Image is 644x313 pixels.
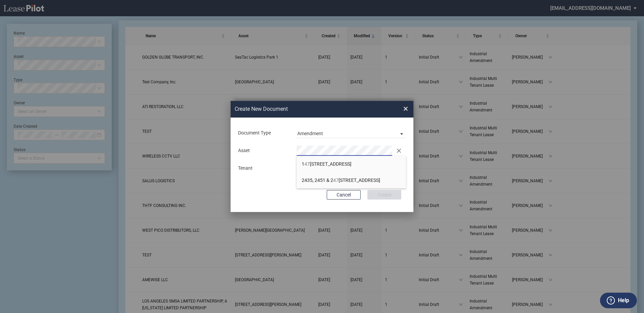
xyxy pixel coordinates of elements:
[297,172,406,188] li: 2435, 2451 & 247[STREET_ADDRESS]
[235,105,379,113] h2: Create New Document
[302,161,351,167] span: 1 [STREET_ADDRESS]
[297,128,406,138] md-select: Document Type: Amendment
[403,104,408,114] span: ×
[302,178,380,183] span: 2435, 2451 & 2 [STREET_ADDRESS]
[231,101,413,212] md-dialog: Create New ...
[297,131,323,136] div: Amendment
[618,296,629,305] label: Help
[234,147,293,154] div: Asset
[304,161,310,167] span: 47
[234,130,293,137] div: Document Type
[333,178,339,183] span: 47
[367,190,401,200] button: Create
[297,156,406,172] li: 147[STREET_ADDRESS]
[327,190,361,200] button: Cancel
[234,165,293,172] div: Tenant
